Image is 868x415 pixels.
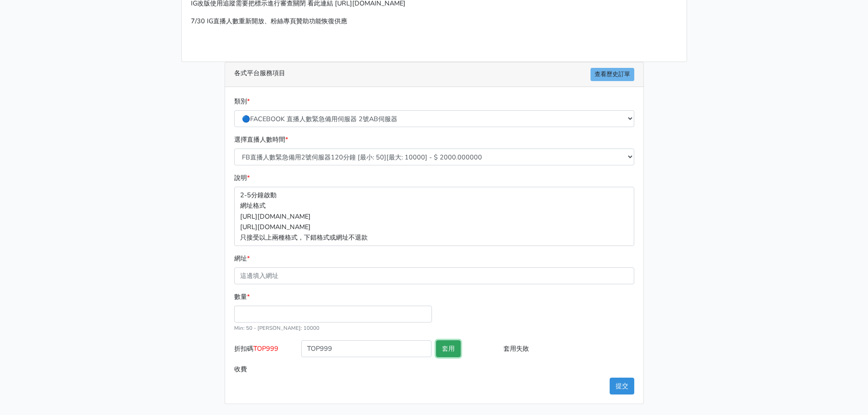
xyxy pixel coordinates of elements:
label: 折扣碼 [232,340,299,361]
label: 收費 [232,361,299,378]
button: 提交 [610,378,634,395]
input: 這邊填入網址 [234,267,634,284]
p: 2-5分鐘啟動 網址格式 [URL][DOMAIN_NAME] [URL][DOMAIN_NAME] 只接受以上兩種格式，下錯格式或網址不退款 [234,187,634,246]
a: 查看歷史訂單 [591,68,634,81]
small: Min: 50 - [PERSON_NAME]: 10000 [234,324,319,332]
button: 套用 [436,340,461,357]
label: 類別 [234,96,250,107]
label: 網址 [234,253,250,264]
div: 各式平台服務項目 [225,62,643,87]
label: 說明 [234,173,250,183]
p: 7/30 IG直播人數重新開放、粉絲專頁贊助功能恢復供應 [191,16,678,26]
label: 數量 [234,292,250,302]
label: 選擇直播人數時間 [234,134,288,145]
span: TOP999 [253,344,278,353]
